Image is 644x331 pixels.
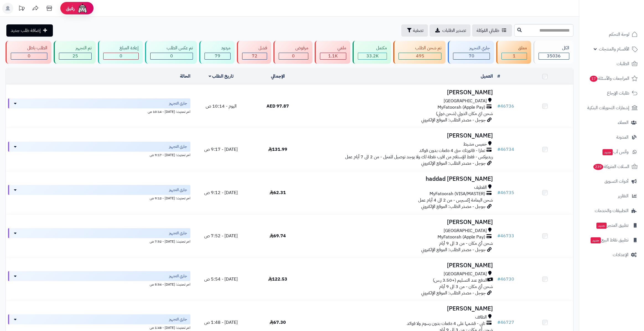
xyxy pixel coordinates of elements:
h3: [PERSON_NAME] [308,133,493,139]
div: ملغي [320,45,346,51]
span: المراجعات والأسئلة [589,75,629,82]
div: 70 [453,53,490,59]
span: 0 [120,53,122,59]
span: الأقسام والمنتجات [599,45,629,53]
span: جوجل - مصدر الطلب: الموقع الإلكتروني [421,160,486,167]
span: [DATE] - 9:17 ص [204,146,238,153]
a: تم التجهيز 25 [53,41,97,64]
a: مردود 79 [198,41,236,64]
span: تصفية [413,27,423,34]
a: لوحة التحكم [583,28,641,41]
a: الطلب باطل 0 [4,41,53,64]
span: [DATE] - 7:52 ص [204,233,238,239]
div: الطلب باطل [11,45,47,51]
a: تطبيق المتجرجديد [583,219,641,232]
span: جاري التجهيز [169,230,187,236]
span: 1 [513,53,516,59]
div: اخر تحديث: [DATE] - 10:14 ص [8,108,190,114]
h3: [PERSON_NAME] [308,89,493,96]
div: فشل [242,45,267,51]
span: 0 [28,53,30,59]
div: 1 [502,53,526,59]
a: تصدير الطلبات [430,24,470,37]
span: MyFatoorah (Apple Pay) [438,234,485,240]
a: الإعدادات [583,248,641,261]
span: 17 [590,76,598,82]
span: # [497,233,500,239]
a: تحديثات المنصة [15,3,29,15]
span: [GEOGRAPHIC_DATA] [444,98,487,104]
span: تطبيق المتجر [596,221,629,229]
a: #46730 [497,276,514,282]
span: [GEOGRAPHIC_DATA] [444,228,487,234]
span: جديد [596,223,607,229]
span: # [497,103,500,110]
a: الحالة [180,73,190,80]
span: أدوات التسويق [604,177,629,185]
span: تطبيق نقاط البيع [590,236,629,244]
a: مرفوض 0 [272,41,313,64]
a: # [497,73,500,80]
span: 72 [252,53,257,59]
span: 0 [170,53,173,59]
a: ملغي 1.1K [314,41,351,64]
span: إشعارات التحويلات البنكية [587,104,629,112]
a: إضافة طلب جديد [6,24,53,37]
a: العملاء [583,116,641,129]
span: الطائف [475,314,487,320]
a: العميل [481,73,493,80]
span: 495 [416,53,424,59]
span: 35036 [547,53,561,59]
span: التطبيقات والخدمات [595,207,629,215]
a: التطبيقات والخدمات [583,204,641,217]
div: تم عكس الطلب [150,45,193,51]
span: ريدبوكس - فقط للإستلام من اقرب نقطة لك ولا يوجد توصيل للمنزل - من 2 الى 7 أيام عمل [345,154,493,160]
a: #46727 [497,319,514,326]
div: اخر تحديث: [DATE] - 5:54 ص [8,281,190,287]
div: مكتمل [358,45,387,51]
div: الكل [539,45,569,51]
span: 97.87 AED [267,103,289,110]
a: تاريخ الطلب [209,73,234,80]
a: طلبات الإرجاع [583,86,641,100]
a: تم عكس الطلب 0 [144,41,198,64]
span: 0 [292,53,295,59]
span: شحن أي مكان - من 3 الى 9 أيام [439,240,493,247]
span: العملاء [618,119,629,126]
div: اخر تحديث: [DATE] - 7:52 ص [8,238,190,244]
span: المدونة [616,133,629,141]
a: وآتس آبجديد [583,145,641,159]
span: تمارا - فاتورتك حتى 4 دفعات بدون فوائد [419,147,485,154]
span: شحن اي مكان الدولي (شحن دولي) [436,110,493,117]
span: تصدير الطلبات [442,27,466,34]
span: 122.53 [268,276,287,282]
span: 33.2K [366,53,379,59]
span: [DATE] - 5:54 ص [204,276,238,282]
h3: [PERSON_NAME] [308,219,493,225]
a: المراجعات والأسئلة17 [583,72,641,85]
span: جديد [602,149,613,155]
h3: [PERSON_NAME] [308,262,493,269]
span: # [497,189,500,196]
div: 0 [279,53,308,59]
span: الدفع عند التسليم (+3.50 ر.س) [433,277,487,284]
span: خميس مشيط [463,141,487,147]
div: اخر تحديث: [DATE] - 9:12 ص [8,195,190,201]
span: جديد [591,237,601,243]
a: #46736 [497,103,514,110]
a: معلق 1 [495,41,532,64]
span: شحن أي مكان - من 3 الى 9 أيام [439,283,493,290]
a: #46734 [497,146,514,153]
span: 62.31 [270,189,286,196]
a: إشعارات التحويلات البنكية [583,101,641,114]
a: الإجمالي [271,73,285,80]
span: إضافة طلب جديد [11,27,41,34]
span: شحن اليمامة إكسبرس - من 2 الى 4 أيام عمل [418,197,493,203]
span: MyFatoorah (Apple Pay) [438,104,485,111]
div: 495 [399,53,441,59]
span: [DATE] - 1:48 ص [204,319,238,326]
span: 131.99 [268,146,287,153]
h3: [PERSON_NAME] [308,305,493,312]
a: تم شحن الطلب 495 [392,41,446,64]
span: 25 [73,53,78,59]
